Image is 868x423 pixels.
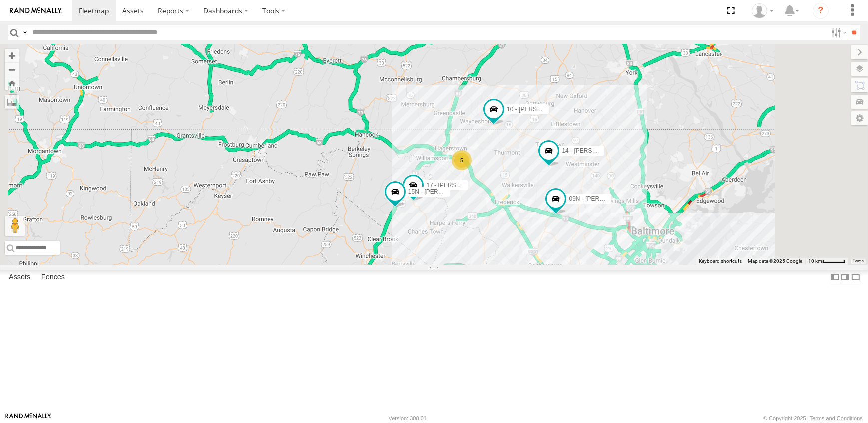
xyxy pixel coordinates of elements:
[5,95,19,109] label: Measure
[10,7,62,14] img: rand-logo.svg
[853,259,864,263] a: Terms (opens in new tab)
[813,3,829,19] i: ?
[699,258,742,265] button: Keyboard shortcuts
[5,49,19,62] button: Zoom in
[748,3,777,18] div: Barbara McNamee
[5,413,51,423] a: Visit our Website
[5,76,19,90] button: Zoom Home
[569,196,634,203] span: 09N - [PERSON_NAME]
[507,106,568,113] span: 10 - [PERSON_NAME]
[36,270,70,284] label: Fences
[805,258,848,265] button: Map Scale: 10 km per 42 pixels
[5,62,19,76] button: Zoom out
[763,415,863,421] div: © Copyright 2025 -
[840,270,850,284] label: Dock Summary Table to the Right
[748,258,802,264] span: Map data ©2025 Google
[408,188,473,195] span: 15N - [PERSON_NAME]
[4,270,35,284] label: Assets
[562,148,623,155] span: 14 - [PERSON_NAME]
[5,216,25,236] button: Drag Pegman onto the map to open Street View
[452,150,472,170] div: 5
[851,270,861,284] label: Hide Summary Table
[21,25,29,40] label: Search Query
[808,258,822,264] span: 10 km
[426,182,487,189] span: 17 - [PERSON_NAME]
[827,25,849,40] label: Search Filter Options
[851,111,868,125] label: Map Settings
[389,415,427,421] div: Version: 308.01
[810,415,863,421] a: Terms and Conditions
[830,270,840,284] label: Dock Summary Table to the Left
